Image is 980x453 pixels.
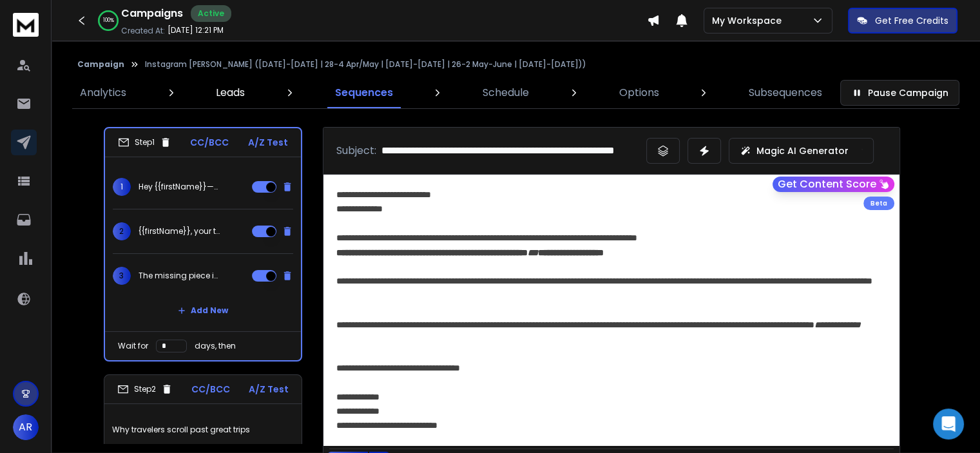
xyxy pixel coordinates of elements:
p: Instagram [PERSON_NAME] ([DATE]-[DATE] | 28-4 Apr/May | [DATE]-[DATE] | 26-2 May-June | [DATE]-[D... [145,59,586,70]
img: logo [13,13,39,37]
a: Leads [208,77,253,108]
p: Magic AI Generator [756,144,849,157]
span: 2 [113,222,131,240]
p: Created At: [121,26,165,36]
button: AR [13,414,39,440]
button: Pause Campaign [840,80,959,106]
p: The missing piece in your travel content, {{firstName}} [139,271,221,281]
div: Beta [863,197,894,210]
div: Step 2 [117,383,173,395]
a: Sequences [327,77,401,108]
p: CC/BCC [191,383,230,396]
p: [DATE] 12:21 PM [168,25,224,35]
p: Wait for [118,341,148,351]
p: Options [619,85,659,101]
div: Open Intercom Messenger [933,409,964,439]
button: Magic AI Generator [729,138,874,164]
p: 100 % [103,17,114,24]
p: {{firstName}}, your trips deserve more than likes [139,226,221,236]
p: days, then [195,341,236,351]
p: Analytics [80,85,126,101]
a: Analytics [72,77,134,108]
p: Subsequences [749,85,822,101]
a: Schedule [475,77,537,108]
span: 3 [113,267,131,285]
button: Get Free Credits [848,8,957,34]
p: Leads [216,85,245,101]
h1: Campaigns [121,6,183,21]
p: Get Free Credits [875,14,948,27]
button: Get Content Score [773,177,894,192]
p: My Workspace [712,14,787,27]
p: Why travelers scroll past great trips [112,412,294,448]
button: Add New [168,298,238,323]
p: Subject: [336,143,376,159]
button: Campaign [77,59,124,70]
p: CC/BCC [190,136,229,149]
p: Schedule [483,85,529,101]
li: Step1CC/BCCA/Z Test1Hey {{firstName}}—your trips are great. But this could help…2{{firstName}}, y... [104,127,302,361]
p: A/Z Test [248,136,288,149]
a: Subsequences [741,77,830,108]
p: A/Z Test [249,383,289,396]
a: Options [611,77,667,108]
div: Active [191,5,231,22]
p: Sequences [335,85,393,101]
p: Hey {{firstName}}—your trips are great. But this could help… [139,182,221,192]
span: 1 [113,178,131,196]
div: Step 1 [118,137,171,148]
